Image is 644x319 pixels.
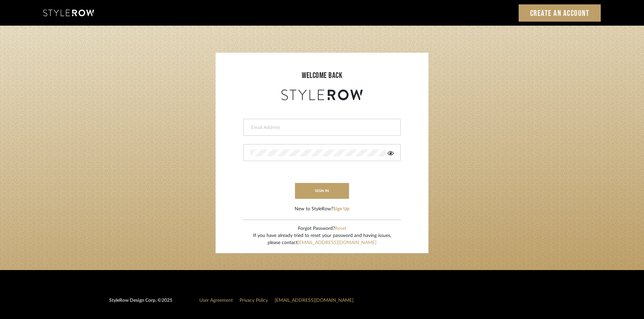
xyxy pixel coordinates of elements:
[519,4,601,22] a: Create an Account
[253,225,391,232] div: Forgot Password?
[295,206,349,213] div: New to StyleRow?
[295,183,349,199] button: sign in
[275,298,353,303] a: [EMAIL_ADDRESS][DOMAIN_NAME]
[109,297,172,310] div: StyleRow Design Corp. ©2025
[298,240,376,245] a: [EMAIL_ADDRESS][DOMAIN_NAME]
[335,225,346,232] button: Reset
[250,124,392,131] input: Email Address
[222,70,422,82] div: welcome back
[199,298,233,303] a: User Agreement
[253,232,391,246] div: If you have already tried to reset your password and having issues, please contact
[333,206,349,213] button: Sign Up
[240,298,268,303] a: Privacy Policy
